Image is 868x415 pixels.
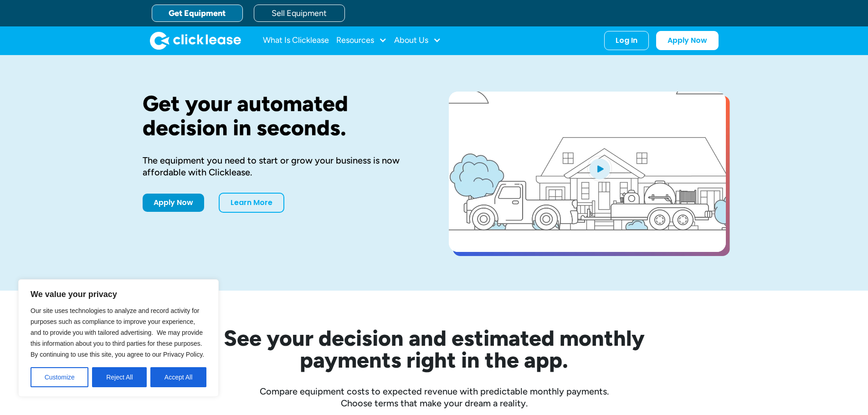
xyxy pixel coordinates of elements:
div: About Us [394,31,441,50]
div: Log In [616,36,637,45]
a: Apply Now [656,31,719,50]
h1: Get your automated decision in seconds. [143,92,420,140]
div: Resources [336,31,387,50]
div: Compare equipment costs to expected revenue with predictable monthly payments. Choose terms that ... [143,385,726,409]
a: open lightbox [449,92,726,252]
span: Our site uses technologies to analyze and record activity for purposes such as compliance to impr... [31,307,204,358]
button: Reject All [92,367,147,387]
img: Clicklease logo [150,31,241,50]
div: We value your privacy [18,279,219,397]
button: Customize [31,367,88,387]
a: What Is Clicklease [263,31,329,50]
a: Learn More [219,193,284,213]
a: Get Equipment [152,5,243,22]
a: Apply Now [143,194,204,212]
a: Sell Equipment [254,5,345,22]
button: Accept All [150,367,206,387]
p: We value your privacy [31,289,206,300]
h2: See your decision and estimated monthly payments right in the app. [179,327,689,371]
div: The equipment you need to start or grow your business is now affordable with Clicklease. [143,154,420,178]
img: Blue play button logo on a light blue circular background [587,156,612,181]
a: home [150,31,241,50]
